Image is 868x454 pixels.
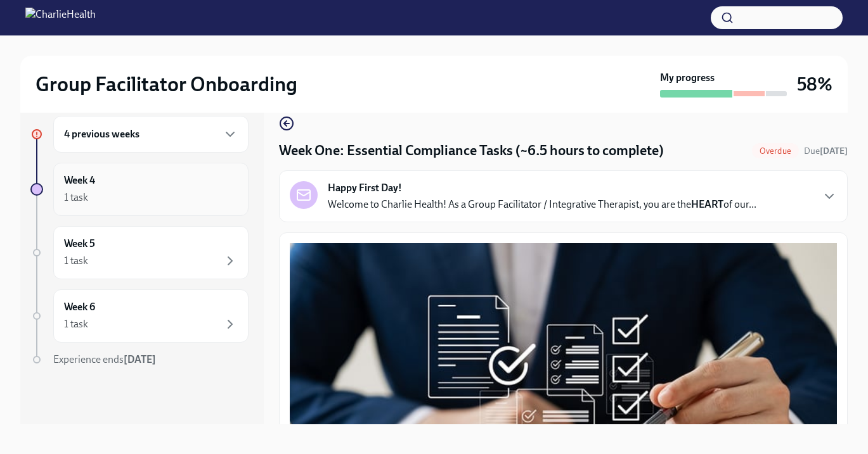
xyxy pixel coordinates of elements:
[30,289,249,343] a: Week 61 task
[797,73,832,96] h3: 58%
[53,353,156,365] span: Experience ends
[64,127,139,141] h6: 4 previous weeks
[804,145,848,157] span: August 11th, 2025 07:00
[660,71,715,85] strong: My progress
[64,254,88,268] div: 1 task
[279,141,664,160] h4: Week One: Essential Compliance Tasks (~6.5 hours to complete)
[804,146,848,156] span: Due
[53,116,249,153] div: 4 previous weeks
[752,146,799,156] span: Overdue
[64,237,95,251] h6: Week 5
[124,353,156,365] strong: [DATE]
[64,173,95,187] h6: Week 4
[64,191,88,205] div: 1 task
[820,146,848,156] strong: [DATE]
[328,198,756,211] p: Welcome to Charlie Health! As a Group Facilitator / Integrative Therapist, you are the of our...
[691,198,723,210] strong: HEART
[328,181,402,195] strong: Happy First Day!
[30,163,249,216] a: Week 41 task
[64,300,95,314] h6: Week 6
[64,317,88,331] div: 1 task
[36,72,297,97] h2: Group Facilitator Onboarding
[30,226,249,279] a: Week 51 task
[25,8,96,28] img: CharlieHealth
